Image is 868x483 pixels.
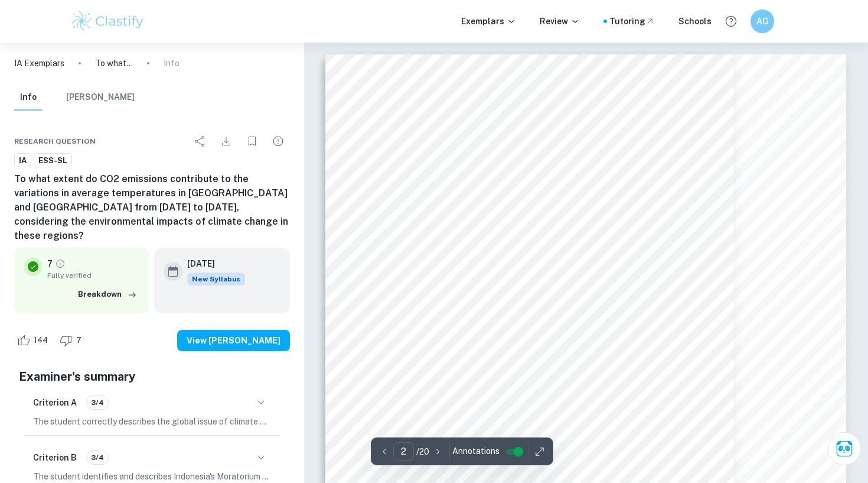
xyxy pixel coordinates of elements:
[15,155,31,167] span: IA
[187,257,236,270] h6: [DATE]
[371,427,858,437] span: consequences. For instance, in [GEOGRAPHIC_DATA], rising temperatures have disrupted the aquatic ...
[371,304,800,315] span: of climate change, significantly altering established weather patterns and intensifying climate-r...
[828,432,861,465] button: Ask Clai
[371,121,859,131] span: Title: "Balancing Conservation and Development: Evaluating CO2 Mitigation Strategies in [GEOGRAPH...
[371,440,800,450] span: directly threatening the livelihoods of approximately 150 million people reliant on marine resour...
[371,454,800,464] span: a Glance=). The agricultural sector is also facing challenges, as climate irregularities, such as...
[214,129,238,153] div: Download
[187,273,245,286] span: New Syllabus
[70,335,88,346] span: 7
[87,397,108,408] span: 3/4
[371,413,800,423] span: change due to their narrow temperature ranges. Even slight deviations from these norms can lead t...
[14,153,31,168] a: IA
[33,470,271,483] p: The student identifies and describes Indonesia's Moratorium on Forest Clearance and Ecuador's con...
[371,318,800,328] span: disasters. The consequences are far-reaching, manifesting as heavier rainfall, more frequent drou...
[371,155,476,165] span: Candidate code: ABCD12
[188,129,212,153] div: Share
[75,286,140,303] button: Breakdown
[19,368,285,385] h5: Examiner's summary
[66,85,135,111] button: [PERSON_NAME]
[14,172,290,243] h6: To what extent do CO2 emissions contribute to the variations in average temperatures in [GEOGRAPH...
[371,332,800,342] span: stronger hurricanes, and rising sea levels due to the shrinking of ice sheets and the melting of ...
[14,57,64,70] a: IA Exemplars
[416,445,429,458] p: / 20
[14,331,54,350] div: Like
[34,153,72,168] a: ESS-SL
[177,330,290,351] button: View [PERSON_NAME]
[371,380,680,390] span: 1.2 Local Context: The Impact of Climate Change on Equatorial Regions
[371,216,515,226] span: A. Reaseach question and inquiry
[34,155,71,167] span: ESS-SL
[57,331,88,350] div: Dislike
[540,15,580,28] p: Review
[187,273,245,286] div: Starting from the May 2026 session, the ESS IA requirements have changed. We created this exempla...
[678,15,712,28] a: Schools
[47,257,53,270] p: 7
[95,57,133,70] p: To what extent do CO2 emissions contribute to the variations in average temperatures in [GEOGRAPH...
[371,134,500,144] span: and [GEOGRAPHIC_DATA]"
[33,415,271,428] p: The student correctly describes the global issue of climate change and its local impacts in [GEOG...
[33,451,77,464] h6: Criterion B
[452,445,500,458] span: Annotations
[70,9,145,33] img: Clastify logo
[87,452,108,463] span: 3/4
[371,468,800,478] span: adversely affect crop production, which is critical to the nation's economy, contributing signifi...
[721,11,741,31] button: Help and Feedback
[164,57,180,70] p: Info
[266,129,290,153] div: Report issue
[27,335,54,346] span: 144
[47,270,140,281] span: Fully verified
[14,136,96,147] span: Research question
[609,15,655,28] a: Tutoring
[750,9,774,33] button: AG
[371,345,834,355] span: ([PERSON_NAME] and MacMillan). These changes challenge ecosystems and human societies alike, prom...
[371,277,800,287] span: The alarming rise in Earth's temperature since last few decades has emerged as a pressing concern...
[371,175,443,185] span: Word count: 2992
[371,257,628,267] span: 1.1 Global Context of Rapid Increase in Earth's Temperature
[33,396,77,409] h6: Criterion A
[55,258,66,269] a: Grade fully verified
[371,359,644,369] span: urgent action from the global community to mitigate their impacts.
[461,15,516,28] p: Exemplars
[14,85,43,111] button: Info
[240,129,264,153] div: Bookmark
[371,291,800,301] span: scientists and policymakers worldwide. This phenomenon, known as global warming, is a key indicator
[756,15,769,28] h6: AG
[371,236,436,247] span: 1. Introduction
